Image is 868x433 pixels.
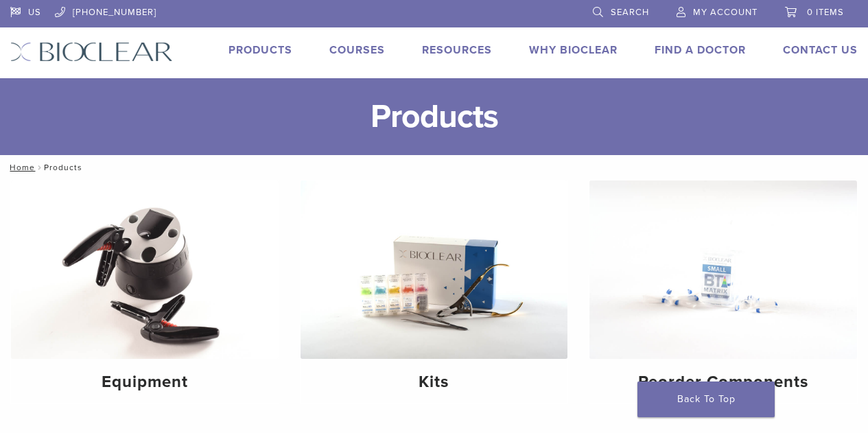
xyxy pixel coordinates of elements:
a: Kits [301,180,568,403]
a: Contact Us [783,43,858,57]
a: Equipment [11,180,279,403]
a: Resources [422,43,492,57]
a: Reorder Components [589,180,857,403]
a: Courses [329,43,385,57]
h4: Kits [312,370,557,395]
span: / [35,164,44,171]
span: 0 items [807,7,844,18]
img: Equipment [11,180,279,359]
a: Products [228,43,292,57]
span: My Account [693,7,758,18]
a: Why Bioclear [529,43,618,57]
a: Find A Doctor [655,43,746,57]
span: Search [611,7,649,18]
h4: Reorder Components [600,370,846,395]
img: Reorder Components [589,180,857,359]
img: Bioclear [10,42,173,62]
h4: Equipment [22,370,268,395]
img: Kits [301,180,568,359]
a: Back To Top [637,382,775,417]
a: Home [5,163,35,172]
